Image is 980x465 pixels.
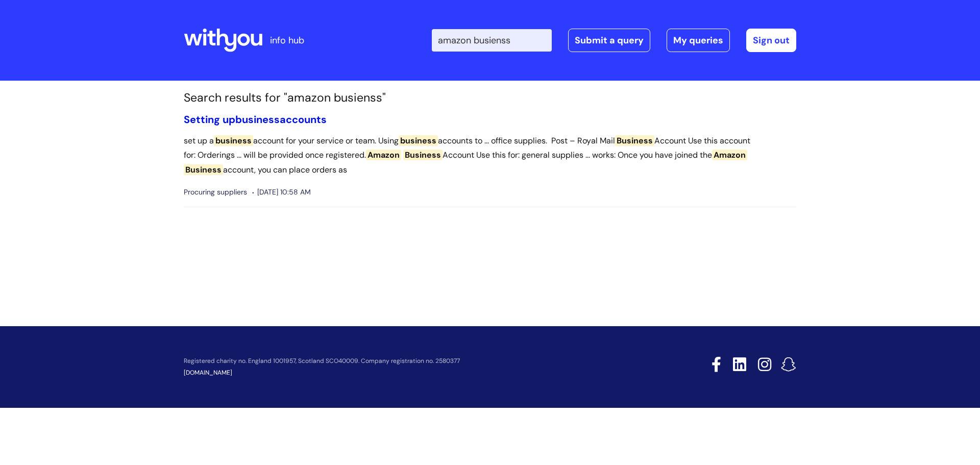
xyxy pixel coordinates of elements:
[184,358,639,364] p: Registered charity no. England 1001957, Scotland SCO40009. Company registration no. 2580377
[568,29,650,52] a: Submit a query
[432,29,796,52] div: | -
[432,29,552,52] input: Search
[270,32,304,48] p: info hub
[252,186,311,199] span: [DATE] 10:58 AM
[399,135,438,146] span: business
[746,29,796,52] a: Sign out
[184,113,327,126] a: Setting upbusinessaccounts
[184,186,247,199] span: Procuring suppliers
[403,150,443,160] span: Business
[366,150,401,160] span: Amazon
[184,91,796,105] h1: Search results for "amazon busienss"
[667,29,730,52] a: My queries
[184,164,223,175] span: Business
[214,135,253,146] span: business
[184,134,796,178] p: set up a account for your service or team. Using accounts to ... office supplies. Post – Royal Ma...
[184,369,232,377] a: [DOMAIN_NAME]
[235,113,280,126] span: business
[615,135,654,146] span: Business
[712,150,747,160] span: Amazon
